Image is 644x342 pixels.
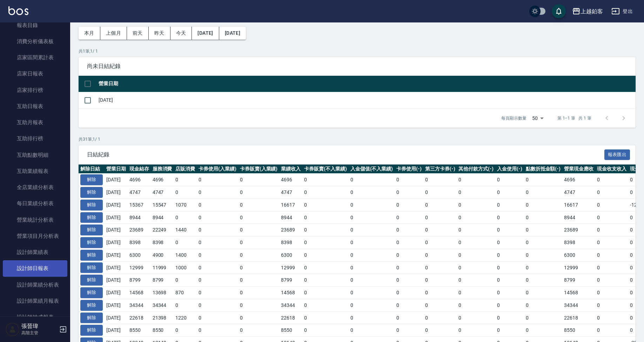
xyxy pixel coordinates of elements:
td: 0 [395,174,423,186]
td: 0 [524,199,563,211]
td: 0 [395,211,423,224]
td: 0 [595,224,628,236]
td: 0 [423,249,457,261]
button: [DATE] [219,27,246,40]
td: 8398 [151,236,174,249]
td: 12999 [128,261,151,274]
td: 0 [349,324,395,337]
p: 共 1 筆, 1 / 1 [79,48,636,54]
td: 0 [302,186,349,199]
td: 0 [423,274,457,287]
td: 0 [238,211,280,224]
td: 8944 [151,211,174,224]
td: 1000 [174,261,197,274]
a: 設計師業績分析表 [3,277,67,293]
button: 上個月 [100,27,127,40]
td: [DATE] [105,224,128,236]
td: 6300 [128,249,151,261]
td: 0 [349,249,395,261]
td: 0 [595,261,628,274]
img: Person [6,322,20,336]
td: [DATE] [105,287,128,299]
td: 0 [302,174,349,186]
td: [DATE] [105,324,128,337]
td: 0 [197,324,238,337]
td: 0 [524,249,563,261]
td: 0 [302,224,349,236]
th: 業績收入 [279,165,302,174]
td: 8944 [128,211,151,224]
td: [DATE] [105,236,128,249]
td: 15547 [151,199,174,211]
a: 互助業績報表 [3,163,67,179]
p: 第 1–1 筆 共 1 筆 [557,115,591,121]
td: 4696 [128,174,151,186]
td: 0 [423,299,457,311]
button: save [552,4,566,18]
td: 0 [595,174,628,186]
td: 0 [524,299,563,311]
td: 0 [423,261,457,274]
button: 本月 [79,27,100,40]
td: 8398 [279,236,302,249]
td: 0 [238,174,280,186]
td: 16617 [562,199,595,211]
td: 23689 [562,224,595,236]
button: 解除 [80,300,103,311]
td: 0 [495,186,524,199]
button: 報表匯出 [604,149,630,160]
td: 0 [349,199,395,211]
td: 4696 [562,174,595,186]
td: 22618 [279,311,302,324]
td: 14568 [562,287,595,299]
td: 0 [423,311,457,324]
th: 店販消費 [174,165,197,174]
th: 卡券販賣(不入業績) [302,165,349,174]
td: 22618 [128,311,151,324]
td: 0 [238,324,280,337]
a: 設計師業績表 [3,244,67,260]
td: 0 [457,324,495,337]
td: 22249 [151,224,174,236]
td: 12999 [279,261,302,274]
a: 互助排行榜 [3,130,67,147]
th: 卡券販賣(入業績) [238,165,280,174]
th: 卡券使用(入業績) [197,165,238,174]
td: 0 [495,274,524,287]
td: 0 [238,224,280,236]
a: 設計師抽成報表 [3,309,67,325]
td: 0 [495,211,524,224]
td: 0 [423,236,457,249]
button: 上越鉑客 [569,4,606,19]
a: 互助月報表 [3,114,67,130]
td: 0 [423,324,457,337]
td: 4696 [279,174,302,186]
td: 0 [423,224,457,236]
td: 0 [197,311,238,324]
td: 0 [197,211,238,224]
span: 日結紀錄 [87,151,604,158]
td: 0 [595,299,628,311]
td: 0 [495,324,524,337]
td: 0 [395,186,423,199]
td: 0 [495,311,524,324]
button: 登出 [609,5,636,18]
button: 解除 [80,262,103,273]
td: 0 [524,324,563,337]
td: 16617 [279,199,302,211]
td: 0 [302,199,349,211]
td: 0 [395,287,423,299]
td: 0 [595,236,628,249]
td: 23689 [279,224,302,236]
td: 0 [174,274,197,287]
td: 6300 [279,249,302,261]
td: [DATE] [105,311,128,324]
td: [DATE] [97,92,636,108]
td: 0 [524,174,563,186]
td: 0 [238,299,280,311]
td: [DATE] [105,299,128,311]
td: 0 [349,261,395,274]
th: 營業現金應收 [562,165,595,174]
td: 23689 [128,224,151,236]
td: [DATE] [105,174,128,186]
